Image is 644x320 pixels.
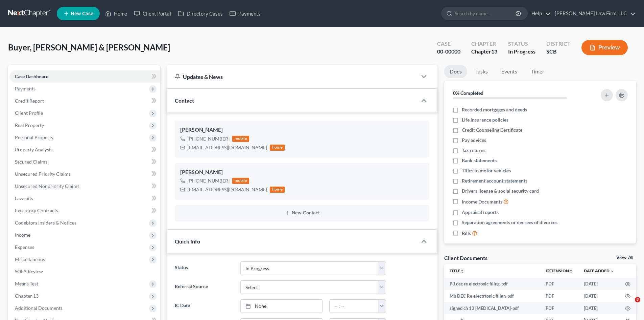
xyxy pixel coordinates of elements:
[9,205,160,217] a: Executory Contracts
[175,73,409,80] div: Updates & News
[175,238,200,244] span: Quick Info
[462,209,499,216] span: Appraisal reports
[462,219,557,226] span: Separation agreements or decrees of divorces
[453,90,483,96] strong: 0% Completed
[188,144,267,151] div: [EMAIL_ADDRESS][DOMAIN_NAME]
[171,299,237,313] label: IC Date
[174,7,226,20] a: Directory Cases
[15,159,47,165] span: Secured Claims
[226,7,264,20] a: Payments
[9,180,160,192] a: Unsecured Nonpriority Claims
[171,280,237,294] label: Referral Source
[180,126,424,134] div: [PERSON_NAME]
[460,269,464,273] i: unfold_more
[9,192,160,205] a: Lawsuits
[270,187,285,193] div: home
[15,208,58,213] span: Executory Contracts
[15,171,71,177] span: Unsecured Priority Claims
[15,269,43,274] span: SOFA Review
[15,73,49,79] span: Case Dashboard
[444,278,540,290] td: PB dec re electronic filing-pdf
[508,40,535,48] div: Status
[508,48,535,56] div: In Progress
[9,144,160,156] a: Property Analysis
[540,278,578,290] td: PDF
[15,122,44,128] span: Real Property
[551,7,636,20] a: [PERSON_NAME] Law Firm, LLC
[232,178,249,184] div: mobile
[130,7,174,20] a: Client Portal
[9,70,160,83] a: Case Dashboard
[462,198,502,205] span: Income Documents
[15,195,33,201] span: Lawsuits
[635,297,640,302] span: 3
[462,147,485,154] span: Tax returns
[540,290,578,302] td: PDF
[15,134,53,140] span: Personal Property
[462,230,471,237] span: Bills
[471,48,497,56] div: Chapter
[528,7,551,20] a: Help
[9,156,160,168] a: Secured Claims
[171,261,237,275] label: Status
[444,254,487,261] div: Client Documents
[437,48,460,56] div: 00-00000
[241,300,322,313] a: None
[470,65,493,78] a: Tasks
[15,110,43,116] span: Client Profile
[462,137,486,144] span: Pay advices
[455,7,517,20] input: Search by name...
[15,232,30,238] span: Income
[102,7,130,20] a: Home
[462,116,508,123] span: Life insurance policies
[578,278,620,290] td: [DATE]
[462,157,497,164] span: Bank statements
[462,188,539,194] span: Drivers license & social security card
[462,167,511,174] span: Titles to motor vehicles
[180,210,424,216] button: New Contact
[462,127,522,133] span: Credit Counseling Certificate
[444,302,540,314] td: signed ch 13 [MEDICAL_DATA]-pdf
[578,290,620,302] td: [DATE]
[444,290,540,302] td: Mb DEC Re electrtonic filign-pdf
[15,147,52,152] span: Property Analysis
[15,256,45,262] span: Miscellaneous
[15,244,34,250] span: Expenses
[188,186,267,193] div: [EMAIL_ADDRESS][DOMAIN_NAME]
[450,268,464,273] a: Titleunfold_more
[330,300,378,313] input: -- : --
[621,297,637,313] iframe: Intercom live chat
[9,265,160,278] a: SOFA Review
[581,40,628,55] button: Preview
[270,145,285,151] div: home
[546,40,571,48] div: District
[71,11,93,16] span: New Case
[232,136,249,142] div: mobile
[578,302,620,314] td: [DATE]
[188,135,230,142] div: [PHONE_NUMBER]
[188,177,230,184] div: [PHONE_NUMBER]
[616,255,633,260] a: View All
[175,97,194,104] span: Contact
[496,65,523,78] a: Events
[462,177,527,184] span: Retirement account statements
[569,269,573,273] i: unfold_more
[610,269,614,273] i: expand_more
[15,293,39,299] span: Chapter 13
[15,305,63,311] span: Additional Documents
[540,302,578,314] td: PDF
[8,42,170,52] span: Buyer, [PERSON_NAME] & [PERSON_NAME]
[180,168,424,176] div: [PERSON_NAME]
[444,65,467,78] a: Docs
[15,220,76,226] span: Codebtors Insiders & Notices
[437,40,460,48] div: Case
[525,65,550,78] a: Timer
[491,48,497,55] span: 13
[546,48,571,56] div: SCB
[15,86,35,91] span: Payments
[471,40,497,48] div: Chapter
[462,106,527,113] span: Recorded mortgages and deeds
[9,168,160,180] a: Unsecured Priority Claims
[546,268,573,273] a: Extensionunfold_more
[15,98,44,104] span: Credit Report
